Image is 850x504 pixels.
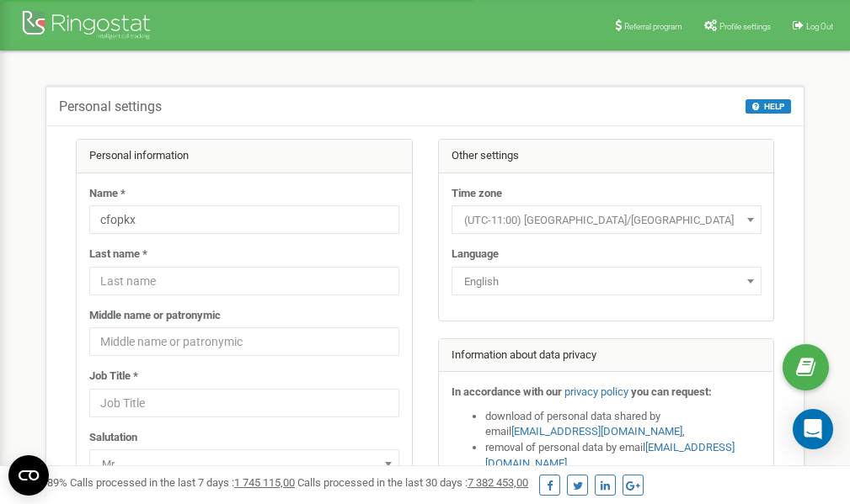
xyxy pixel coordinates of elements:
[452,247,499,263] label: Language
[89,186,126,202] label: Name *
[89,247,147,263] label: Last name *
[452,186,502,202] label: Time zone
[806,22,833,31] span: Log Out
[564,385,628,398] a: privacy policy
[485,440,762,471] li: removal of personal data by email ,
[89,327,399,356] input: Middle name or patronymic
[70,476,295,489] span: Calls processed in the last 7 days :
[793,409,833,449] div: Open Intercom Messenger
[746,99,791,114] button: HELP
[89,308,221,324] label: Middle name or patronymic
[95,453,393,476] span: Mr.
[89,205,399,234] input: Name
[452,205,762,234] span: (UTC-11:00) Pacific/Midway
[468,476,528,489] u: 7 382 453,00
[511,425,682,438] a: [EMAIL_ADDRESS][DOMAIN_NAME]
[89,369,138,385] label: Job Title *
[439,140,774,173] div: Other settings
[59,99,162,114] h5: Personal settings
[624,22,682,31] span: Referral program
[719,22,771,31] span: Profile settings
[631,385,712,398] strong: you can request:
[485,409,762,440] li: download of personal data shared by email ,
[439,339,774,373] div: Information about data privacy
[89,430,137,446] label: Salutation
[8,455,49,496] button: Open CMP widget
[89,267,399,295] input: Last name
[234,476,295,489] u: 1 745 115,00
[452,267,762,295] span: English
[297,476,528,489] span: Calls processed in the last 30 days :
[77,140,412,173] div: Personal information
[452,385,562,398] strong: In accordance with our
[89,389,399,417] input: Job Title
[457,270,756,294] span: English
[457,209,756,232] span: (UTC-11:00) Pacific/Midway
[89,449,399,478] span: Mr.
